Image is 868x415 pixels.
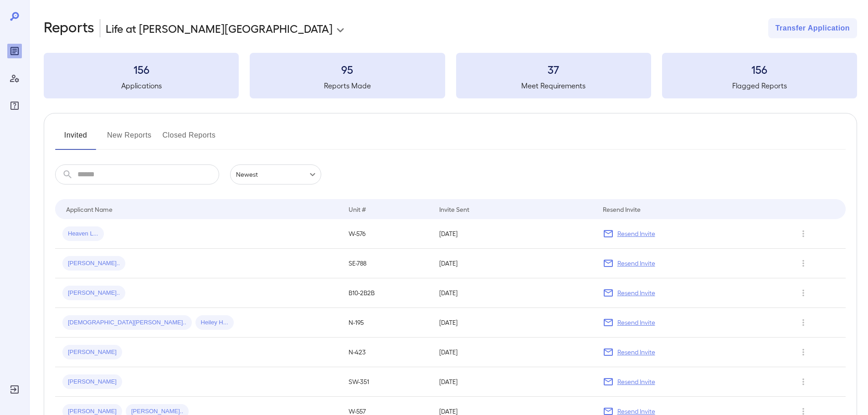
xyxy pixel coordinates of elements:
[617,259,655,268] p: Resend Invite
[796,256,811,271] button: Row Actions
[768,18,857,38] button: Transfer Application
[341,338,432,367] td: N-423
[796,286,811,300] button: Row Actions
[603,204,641,215] div: Resend Invite
[617,348,655,357] p: Resend Invite
[662,80,857,91] h5: Flagged Reports
[62,230,104,238] span: Heaven L...
[432,338,595,367] td: [DATE]
[432,278,595,308] td: [DATE]
[439,204,469,215] div: Invite Sent
[341,249,432,278] td: SE-788
[617,377,655,386] p: Resend Invite
[662,62,857,77] h3: 156
[456,62,651,77] h3: 37
[349,204,366,215] div: Unit #
[44,53,857,98] summary: 156Applications95Reports Made37Meet Requirements156Flagged Reports
[7,44,22,58] div: Reports
[617,318,655,327] p: Resend Invite
[432,249,595,278] td: [DATE]
[341,219,432,249] td: W-576
[44,80,239,91] h5: Applications
[62,289,125,297] span: [PERSON_NAME]..
[7,71,22,86] div: Manage Users
[796,226,811,241] button: Row Actions
[106,21,333,36] p: Life at [PERSON_NAME][GEOGRAPHIC_DATA]
[617,288,655,297] p: Resend Invite
[341,278,432,308] td: B10-2B2B
[796,315,811,330] button: Row Actions
[7,382,22,397] div: Log Out
[456,80,651,91] h5: Meet Requirements
[617,229,655,238] p: Resend Invite
[163,128,216,150] button: Closed Reports
[432,308,595,338] td: [DATE]
[107,128,152,150] button: New Reports
[62,348,122,357] span: [PERSON_NAME]
[230,164,321,184] div: Newest
[341,308,432,338] td: N-195
[62,318,192,327] span: [DEMOGRAPHIC_DATA][PERSON_NAME]..
[796,374,811,389] button: Row Actions
[341,367,432,397] td: SW-351
[250,62,445,77] h3: 95
[44,18,94,38] h2: Reports
[796,345,811,359] button: Row Actions
[250,80,445,91] h5: Reports Made
[44,62,239,77] h3: 156
[195,318,234,327] span: Heiley H...
[7,98,22,113] div: FAQ
[55,128,96,150] button: Invited
[66,204,113,215] div: Applicant Name
[432,367,595,397] td: [DATE]
[62,378,122,386] span: [PERSON_NAME]
[432,219,595,249] td: [DATE]
[62,259,125,268] span: [PERSON_NAME]..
